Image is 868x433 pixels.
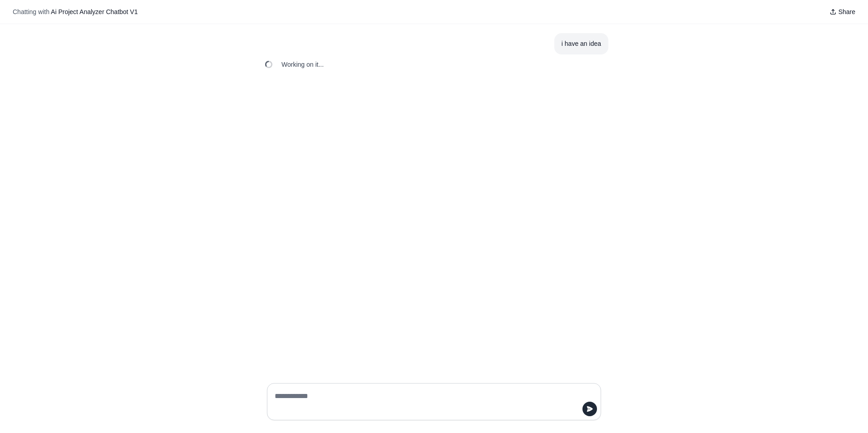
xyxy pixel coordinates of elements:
[562,39,601,49] div: i have an idea
[9,5,142,18] button: Chatting with Ai Project Analyzer Chatbot V1
[51,8,138,15] span: Ai Project Analyzer Chatbot V1
[838,7,855,16] span: Share
[281,60,324,69] span: Working on it...
[826,5,859,18] button: Share
[13,7,49,16] span: Chatting with
[554,33,608,54] section: User message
